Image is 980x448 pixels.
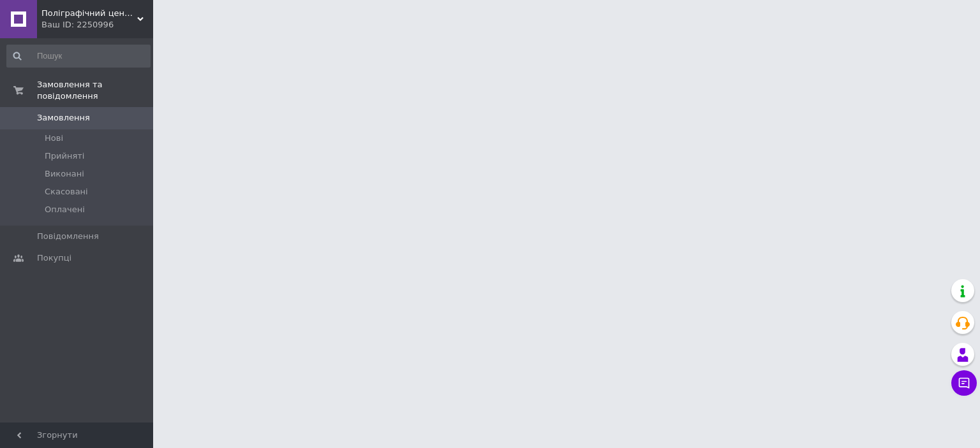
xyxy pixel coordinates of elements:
[37,112,90,124] span: Замовлення
[41,19,153,31] div: Ваш ID: 2250996
[45,133,63,144] span: Нові
[45,150,84,162] span: Прийняті
[45,186,88,198] span: Скасовані
[45,204,85,215] span: Оплачені
[37,79,153,102] span: Замовлення та повідомлення
[37,252,71,264] span: Покупці
[6,45,151,68] input: Пошук
[45,168,84,180] span: Виконані
[951,370,977,396] button: Чат з покупцем
[41,8,137,19] span: Поліграфічний центр "КОД"
[37,231,99,242] span: Повідомлення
